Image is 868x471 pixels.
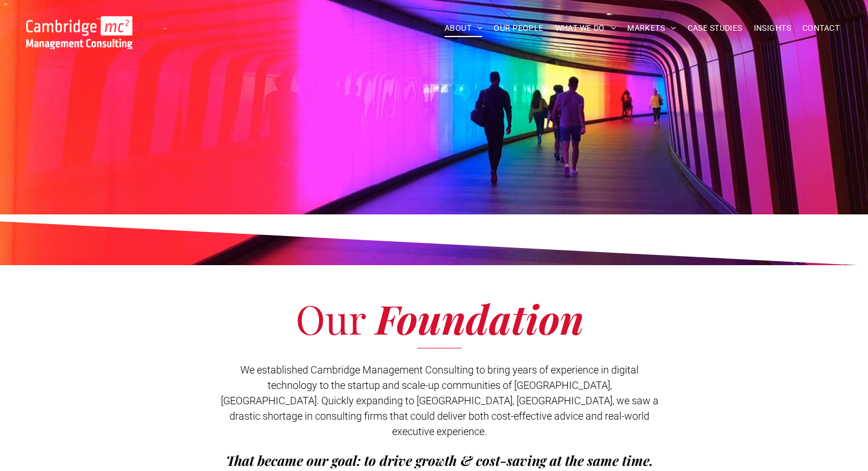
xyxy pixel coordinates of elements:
span: That became our goal: to drive growth & cost-saving at the same time. [226,451,653,469]
a: CONTACT [797,19,845,37]
span: Our [296,291,366,345]
span: Foundation [376,291,584,345]
a: WHAT WE DO [550,19,622,37]
a: CASE STUDIES [682,19,748,37]
span: We established Cambridge Management Consulting to bring years of experience in digital technology... [221,364,659,437]
a: OUR PEOPLE [488,19,549,37]
a: INSIGHTS [748,19,797,37]
a: MARKETS [621,19,681,37]
img: Go to Homepage [26,16,132,49]
a: ABOUT [439,19,488,37]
